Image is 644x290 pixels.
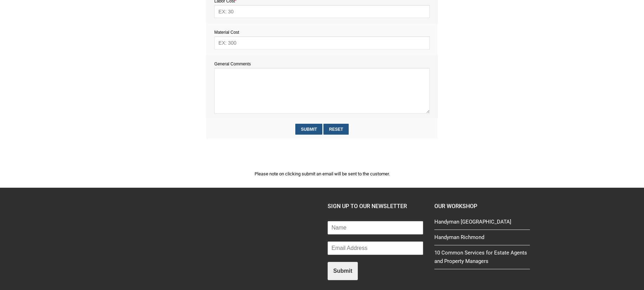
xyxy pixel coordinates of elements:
p: Please note on clicking submit an email will be sent to the customer. [206,170,438,178]
input: Submit [295,124,322,135]
input: Reset [323,124,348,135]
h4: Our Workshop [434,202,530,211]
button: Submit [328,262,358,280]
input: Email Address [328,241,423,255]
h4: SIGN UP TO OUR NEWSLETTER [328,202,423,211]
a: 10 Common Services for Estate Agents and Property Managers [434,249,530,269]
span: Material Cost [214,30,239,35]
input: EX: 300 [214,36,429,49]
a: Handyman [GEOGRAPHIC_DATA] [434,218,530,230]
input: Name [328,221,423,234]
span: General Comments [214,62,251,66]
input: EX: 30 [214,5,429,18]
a: Handyman Richmond [434,233,530,245]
